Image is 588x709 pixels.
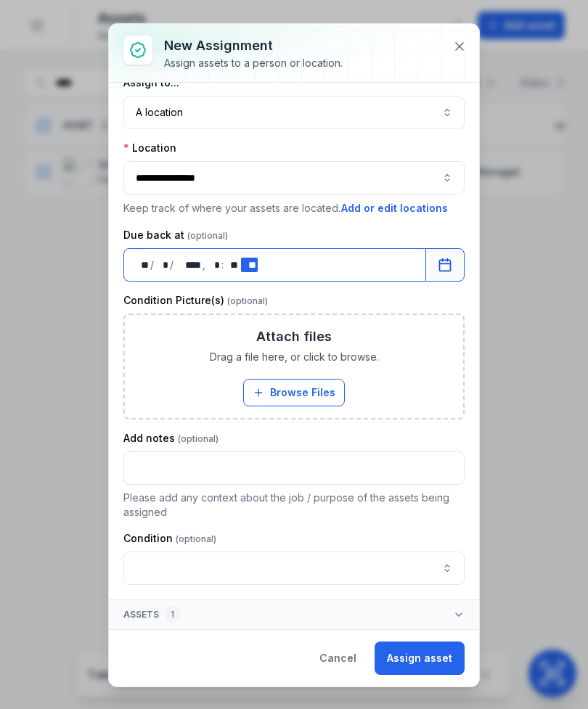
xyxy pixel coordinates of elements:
p: Keep track of where your assets are located. [123,200,465,216]
div: am/pm, [241,258,258,272]
label: Location [123,141,176,155]
span: Assets [123,606,180,623]
div: / [170,258,175,272]
span: Drag a file here, or click to browse. [210,350,379,364]
button: Assign asset [375,642,465,675]
div: 1 [165,606,180,623]
button: Add or edit locations [340,200,449,216]
h3: Attach files [256,327,332,347]
div: , [203,258,207,272]
label: Add notes [123,431,219,446]
div: hour, [207,258,221,272]
div: minute, [225,258,240,272]
h3: New assignment [164,36,343,56]
label: Condition [123,531,216,546]
button: Calendar [425,248,465,282]
label: Condition Picture(s) [123,293,268,308]
div: year, [175,258,203,272]
p: Please add any context about the job / purpose of the assets being assigned [123,491,465,520]
div: / [150,258,155,272]
label: Due back at [123,228,228,242]
label: Assign to... [123,75,179,90]
button: Browse Files [243,379,345,406]
div: : [221,258,225,272]
div: Assign assets to a person or location. [164,56,343,70]
button: A location [123,96,465,129]
button: Cancel [307,642,369,675]
div: day, [136,258,150,272]
button: Assets1 [109,600,479,629]
div: month, [155,258,170,272]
